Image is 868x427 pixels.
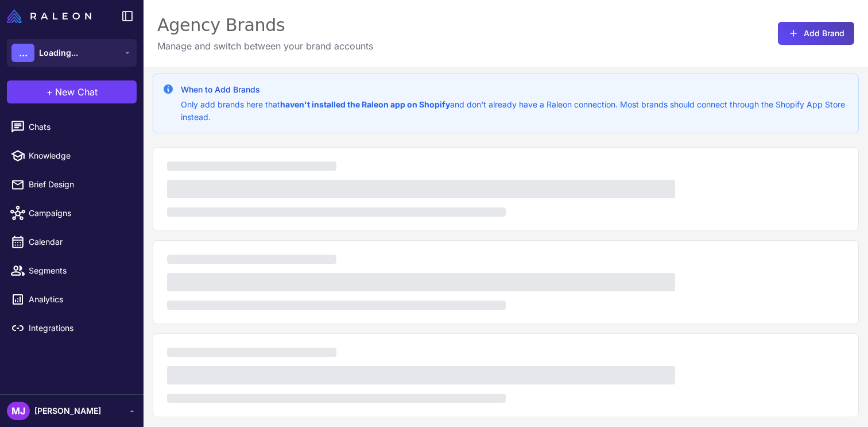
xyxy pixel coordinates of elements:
[7,39,137,67] button: ...Loading...
[5,144,139,168] a: Knowledge
[157,39,373,53] p: Manage and switch between your brand accounts
[5,316,139,340] a: Integrations
[5,115,139,139] a: Chats
[34,405,101,417] span: [PERSON_NAME]
[29,264,130,277] span: Segments
[181,98,849,124] p: Only add brands here that and don't already have a Raleon connection. Most brands should connect ...
[5,172,139,197] a: Brief Design
[29,322,130,334] span: Integrations
[5,287,139,311] a: Analytics
[5,201,139,225] a: Campaigns
[7,402,30,420] div: MJ
[29,207,130,220] span: Campaigns
[280,99,450,109] strong: haven't installed the Raleon app on Shopify
[29,149,130,162] span: Knowledge
[7,80,137,103] button: +New Chat
[46,85,53,99] span: +
[11,44,34,62] div: ...
[29,178,130,191] span: Brief Design
[157,14,373,37] div: Agency Brands
[7,9,96,23] a: Raleon Logo
[778,22,854,45] button: Add Brand
[29,293,130,306] span: Analytics
[7,9,91,23] img: Raleon Logo
[39,47,78,59] span: Loading...
[55,85,98,99] span: New Chat
[181,83,849,96] h3: When to Add Brands
[29,121,130,133] span: Chats
[5,259,139,283] a: Segments
[5,230,139,254] a: Calendar
[29,236,130,248] span: Calendar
